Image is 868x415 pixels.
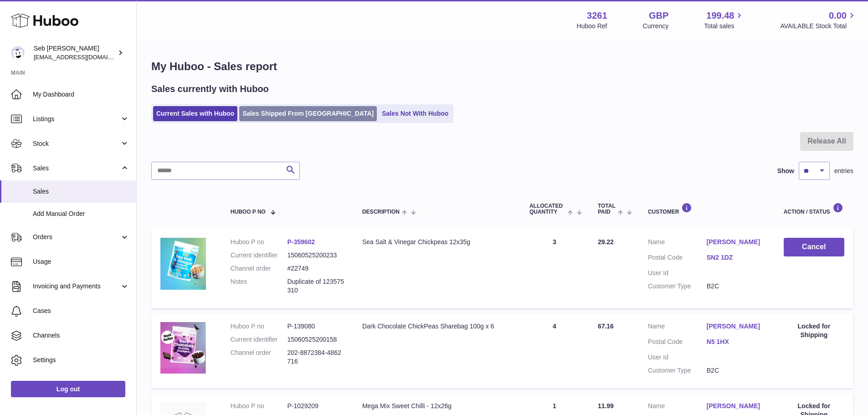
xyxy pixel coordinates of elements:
div: Seb [PERSON_NAME] [34,44,116,61]
a: Sales Shipped From [GEOGRAPHIC_DATA] [239,106,377,121]
span: 199.48 [706,10,734,22]
a: P-359602 [287,238,315,246]
td: 3 [520,229,589,308]
a: [PERSON_NAME] [707,238,765,246]
span: [EMAIL_ADDRESS][DOMAIN_NAME] [34,53,134,61]
a: SN2 1DZ [707,253,765,262]
span: AVAILABLE Stock Total [780,22,857,31]
dt: Name [648,238,707,249]
span: Orders [33,233,120,241]
span: Huboo P no [231,209,266,215]
dt: Postal Code [648,338,707,348]
dt: Huboo P no [231,238,288,246]
dd: #22749 [287,264,344,273]
dt: Current identifier [231,335,288,344]
dt: Huboo P no [231,402,288,410]
span: Listings [33,115,120,123]
div: Currency [643,22,669,31]
span: Sales [33,164,120,173]
a: [PERSON_NAME] [707,402,765,410]
img: 32611658329185.jpg [160,322,206,374]
span: My Dashboard [33,90,129,99]
strong: 3261 [587,10,607,22]
dt: User Id [648,269,707,277]
span: Description [362,209,400,215]
h1: My Huboo - Sales report [151,59,853,74]
a: Current Sales with Huboo [153,106,237,121]
dt: Channel order [231,348,288,366]
dt: Postal Code [648,253,707,264]
dd: P-1029209 [287,402,344,410]
dt: Current identifier [231,251,288,260]
a: Sales Not With Huboo [379,106,452,121]
td: 4 [520,313,589,389]
dt: Customer Type [648,366,707,375]
span: 67.16 [598,323,614,330]
p: Duplicate of 123575310 [287,277,344,295]
h2: Sales currently with Huboo [151,83,269,95]
dt: Name [648,402,707,413]
dt: Notes [231,277,288,295]
span: Cases [33,307,129,315]
dd: B2C [707,366,765,375]
span: Usage [33,257,129,266]
dt: User Id [648,353,707,362]
div: Mega Mix Sweet Chilli - 12x26g [362,402,511,410]
dd: 15060525200233 [287,251,344,260]
span: Add Manual Order [33,210,129,218]
dd: B2C [707,282,765,291]
span: Invoicing and Payments [33,282,120,291]
img: internalAdmin-3261@internal.huboo.com [11,46,25,60]
span: 29.22 [598,238,614,246]
a: 0.00 AVAILABLE Stock Total [780,10,857,31]
a: [PERSON_NAME] [707,322,765,331]
dd: P-139080 [287,322,344,331]
dd: 15060525200158 [287,335,344,344]
span: Total sales [704,22,745,31]
button: Cancel [784,238,844,256]
span: Channels [33,331,129,340]
span: Sales [33,187,129,196]
div: Action / Status [784,203,844,215]
span: Total paid [598,203,616,215]
dt: Customer Type [648,282,707,291]
a: 199.48 Total sales [704,10,745,31]
a: Log out [11,381,125,397]
span: ALLOCATED Quantity [529,203,565,215]
span: Settings [33,356,129,364]
div: Locked for Shipping [784,322,844,339]
div: Sea Salt & Vinegar Chickpeas 12x35g [362,238,511,246]
span: 0.00 [829,10,847,22]
span: Stock [33,139,120,148]
div: Huboo Ref [577,22,607,31]
img: 32611658329081.jpg [160,238,206,289]
span: 11.99 [598,402,614,410]
dt: Name [648,322,707,333]
div: Customer [648,203,765,215]
dt: Channel order [231,264,288,273]
a: N5 1HX [707,338,765,346]
span: entries [834,167,853,175]
div: Dark Chocolate ChickPeas Sharebag 100g x 6 [362,322,511,331]
label: Show [777,167,794,175]
dt: Huboo P no [231,322,288,331]
dd: 202-8872384-4862716 [287,348,344,366]
strong: GBP [649,10,668,22]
